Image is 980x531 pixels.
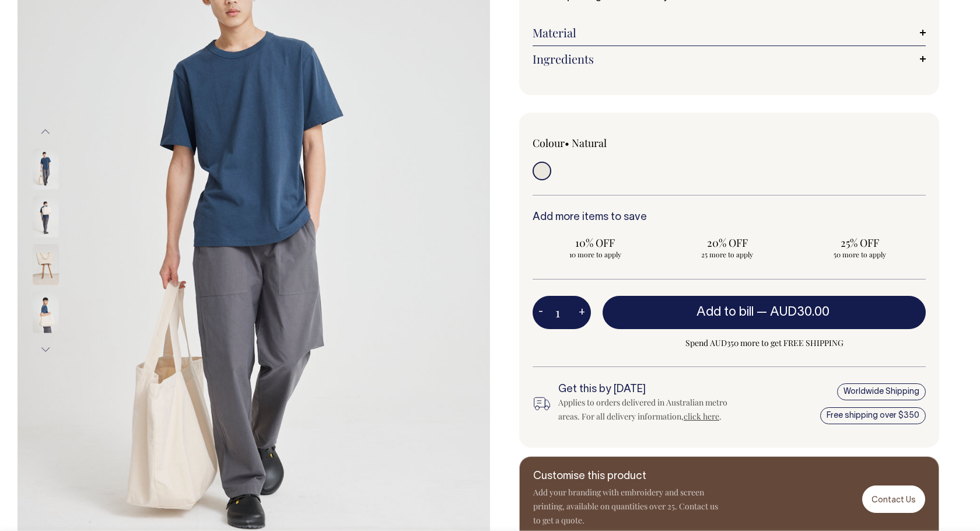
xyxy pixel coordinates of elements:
[671,250,785,259] span: 25 more to apply
[797,232,922,263] input: 25% OFF 50 more to apply
[572,136,607,150] label: Natural
[33,148,59,189] img: natural
[37,119,54,145] button: Previous
[665,232,790,263] input: 20% OFF 25 more to apply
[33,244,59,285] img: natural
[603,336,926,350] span: Spend AUD350 more to get FREE SHIPPING
[684,411,719,422] a: click here
[757,306,832,318] span: —
[33,292,59,333] img: natural
[565,136,569,150] span: •
[862,485,925,513] a: Contact Us
[533,301,549,324] button: -
[696,306,754,318] span: Add to bill
[533,485,720,527] p: Add your branding with embroidery and screen printing, available on quantities over 25. Contact u...
[671,236,785,250] span: 20% OFF
[533,212,926,223] h6: Add more items to save
[558,384,747,396] h6: Get this by [DATE]
[803,250,916,259] span: 50 more to apply
[33,196,59,237] img: natural
[533,52,926,66] a: Ingredients
[533,26,926,40] a: Material
[803,236,916,250] span: 25% OFF
[770,306,829,318] span: AUD30.00
[533,232,658,263] input: 10% OFF 10 more to apply
[538,250,652,259] span: 10 more to apply
[558,396,747,424] div: Applies to orders delivered in Australian metro areas. For all delivery information, .
[533,136,690,150] div: Colour
[603,296,926,329] button: Add to bill —AUD30.00
[37,336,54,362] button: Next
[573,301,591,324] button: +
[538,236,652,250] span: 10% OFF
[533,471,720,483] h6: Customise this product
